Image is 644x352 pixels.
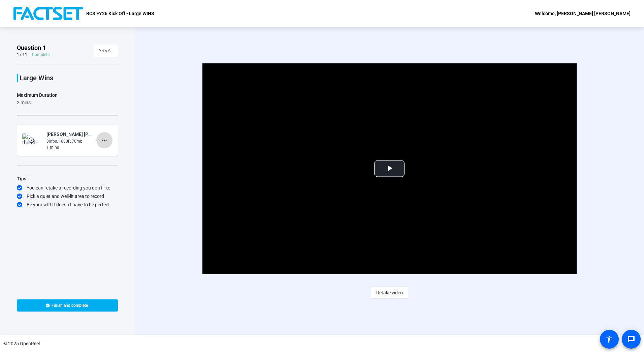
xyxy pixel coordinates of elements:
div: 1 mins [46,144,92,150]
img: OpenReel logo [13,7,83,20]
div: Complete [32,52,50,57]
button: View All [94,45,118,57]
div: 1 of 1 [17,52,27,57]
mat-icon: more_horiz [100,136,108,144]
div: You can retake a recording you don’t like [17,184,118,191]
div: 30fps, 1080P, 70mb [46,138,92,144]
span: Question 1 [17,44,46,52]
span: Retake video [376,286,403,299]
img: thumb-nail [22,134,42,147]
button: Play Video [374,160,405,177]
mat-icon: message [627,335,635,343]
div: Maximum Duration [17,91,58,99]
mat-icon: accessibility [605,335,613,343]
div: Welcome, [PERSON_NAME] [PERSON_NAME] [535,9,631,18]
div: [PERSON_NAME] [PERSON_NAME]-RCS FY26 Kick Off - Large WINS-RCS FY26 Kick Off - Large WINS-1756854... [46,130,92,138]
span: Finish and complete [52,303,88,308]
div: Video Player [202,63,577,274]
p: RCS FY26 Kick Off - Large WINS [86,9,154,18]
div: © 2025 OpenReel [3,340,40,347]
div: 2 mins [17,99,58,106]
mat-icon: play_circle_outline [28,137,36,144]
span: View All [99,46,112,56]
button: Finish and complete [17,299,118,312]
div: Be yourself! It doesn’t have to be perfect [17,201,118,208]
button: Retake video [371,287,408,299]
div: Pick a quiet and well-lit area to record [17,193,118,200]
div: Tips: [17,175,118,183]
p: Large Wins [20,74,118,82]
